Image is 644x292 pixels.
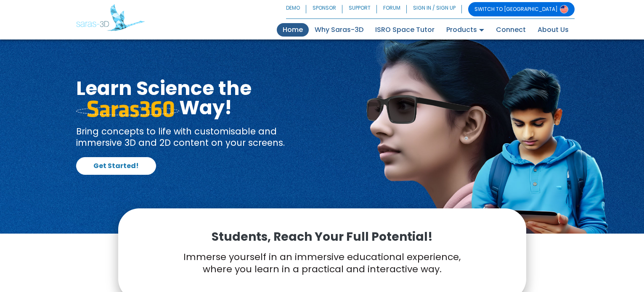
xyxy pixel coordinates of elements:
p: Students, Reach Your Full Potential! [139,229,505,245]
img: saras 360 [76,100,179,117]
h1: Learn Science the Way! [76,79,316,117]
img: Saras 3D [76,4,145,31]
a: SIGN IN / SIGN UP [407,2,462,16]
a: FORUM [377,2,407,16]
p: Immerse yourself in an immersive educational experience, where you learn in a practical and inter... [139,251,505,275]
a: SWITCH TO [GEOGRAPHIC_DATA] [468,2,575,16]
a: Why Saras-3D [309,23,369,37]
a: Get Started! [76,157,156,175]
a: About Us [532,23,575,37]
a: SUPPORT [342,2,377,16]
img: Switch to USA [560,5,568,13]
a: Home [277,23,309,37]
a: Products [440,23,490,37]
a: SPONSOR [306,2,342,16]
a: Connect [490,23,532,37]
a: ISRO Space Tutor [369,23,440,37]
p: Bring concepts to life with customisable and immersive 3D and 2D content on your screens. [76,126,316,149]
a: DEMO [286,2,306,16]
